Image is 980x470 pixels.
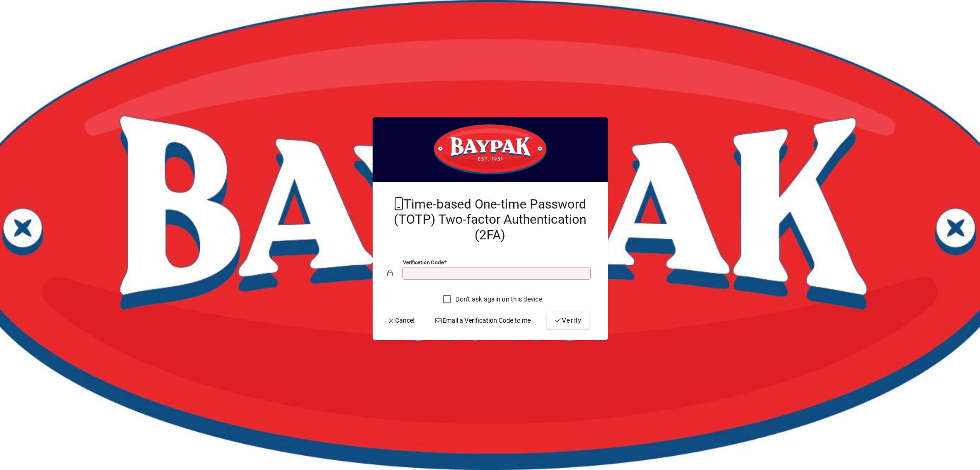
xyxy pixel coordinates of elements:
button: Email a Verification Code to me [431,312,534,329]
button: Cancel [384,312,419,329]
h2: Time-based One-time Password (TOTP) Two-factor Authentication (2FA) [387,197,593,243]
label: Don't ask again on this device [453,295,542,304]
span: Cancel [387,316,415,325]
button: Verify [547,312,589,329]
mat-label: Verification code [403,259,444,266]
span: Verify [554,316,582,325]
span: Email a Verification Code to me [434,316,531,325]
